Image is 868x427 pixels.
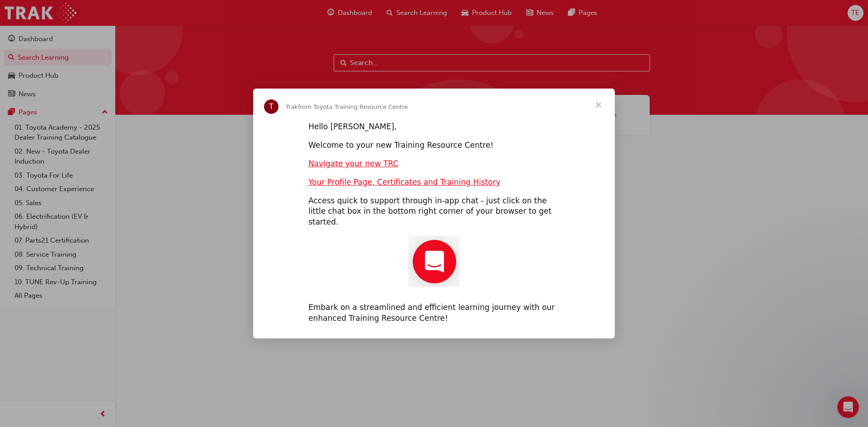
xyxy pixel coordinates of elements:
[308,122,560,132] div: Hello [PERSON_NAME],
[308,196,560,228] div: Access quick to support through in-app chat - just click on the little chat box in the bottom rig...
[308,302,560,324] div: Embark on a streamlined and efficient learning journey with our enhanced Training Resource Centre!
[298,103,408,110] span: from Toyota Training Resource Centre
[308,159,398,168] a: Navigate your new TRC
[264,99,278,114] div: Profile image for Trak
[308,140,560,151] div: Welcome to your new Training Resource Centre!
[308,178,500,187] a: Your Profile Page, Certificates and Training History
[582,89,615,121] span: Close
[286,103,298,110] span: Trak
